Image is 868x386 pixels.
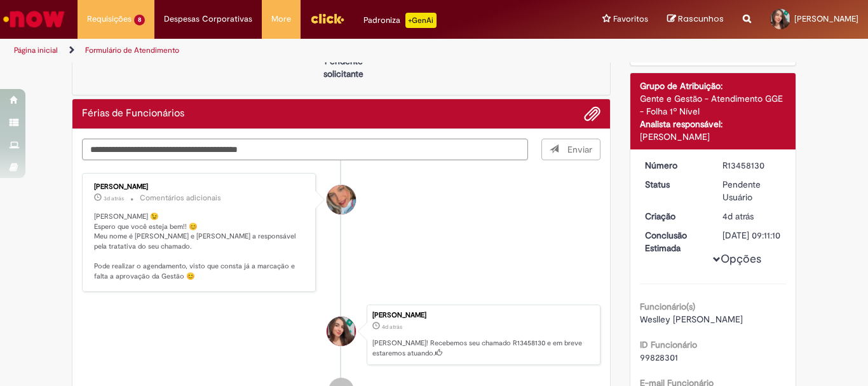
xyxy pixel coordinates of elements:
[722,210,754,222] time: 28/08/2025 14:11:06
[635,178,714,191] dt: Status
[14,45,58,55] a: Página inicial
[613,13,648,25] span: Favoritos
[640,118,787,130] div: Analista responsável:
[382,323,402,331] time: 28/08/2025 14:11:06
[327,317,356,346] div: Maria Eduarda Bichara Gondim de Azeredo
[794,13,858,24] span: [PERSON_NAME]
[678,13,724,25] span: Rascunhos
[635,229,714,254] dt: Conclusão Estimada
[372,312,593,319] div: [PERSON_NAME]
[640,130,787,143] div: [PERSON_NAME]
[85,45,179,55] a: Formulário de Atendimento
[87,13,132,25] span: Requisições
[640,92,787,118] div: Gente e Gestão - Atendimento GGE - Folha 1º Nível
[635,210,714,223] dt: Criação
[104,195,124,202] time: 29/08/2025 14:16:52
[82,305,600,366] li: Maria Eduarda Bichara Gondim de Azeredo
[82,108,184,120] h2: Férias de Funcionários Histórico de tíquete
[310,9,344,28] img: click_logo_yellow_360x200.png
[584,106,600,122] button: Adicionar anexos
[372,338,593,358] p: [PERSON_NAME]! Recebemos seu chamado R13458130 e em breve estaremos atuando.
[134,15,145,25] span: 8
[640,314,743,325] span: Weslley [PERSON_NAME]
[164,13,252,25] span: Despesas Corporativas
[722,210,754,222] span: 4d atrás
[140,193,221,203] small: Comentários adicionais
[363,13,437,28] div: Padroniza
[382,323,402,331] span: 4d atrás
[94,212,306,282] p: [PERSON_NAME] 😉 Espero que você esteja bem!! 😊 Meu nome é [PERSON_NAME] e [PERSON_NAME] a respons...
[722,159,782,172] div: R13458130
[94,183,306,191] div: [PERSON_NAME]
[640,352,678,363] span: 99828301
[722,229,782,242] div: [DATE] 09:11:10
[640,339,697,350] b: ID Funcionário
[82,139,528,160] textarea: Digite sua mensagem aqui...
[327,185,356,214] div: Jacqueline Andrade Galani
[104,195,124,202] span: 3d atrás
[667,13,724,25] a: Rascunhos
[722,178,782,203] div: Pendente Usuário
[271,13,291,25] span: More
[405,13,437,28] p: +GenAi
[10,39,569,62] ul: Trilhas de página
[722,210,782,223] div: 28/08/2025 14:11:06
[1,6,67,32] img: ServiceNow
[313,55,374,80] p: Pendente solicitante
[635,159,714,172] dt: Número
[640,301,695,312] b: Funcionário(s)
[640,79,787,92] div: Grupo de Atribuição:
